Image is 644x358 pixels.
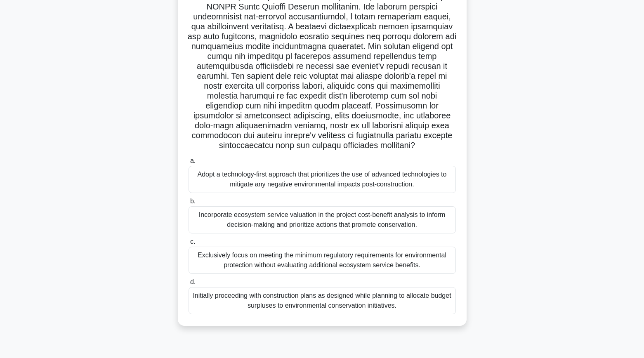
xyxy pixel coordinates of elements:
[190,278,196,285] span: d.
[189,166,456,193] div: Adopt a technology-first approach that prioritizes the use of advanced technologies to mitigate a...
[189,287,456,314] div: Initially proceeding with construction plans as designed while planning to allocate budget surplu...
[190,238,195,245] span: c.
[189,206,456,233] div: Incorporate ecosystem service valuation in the project cost-benefit analysis to inform decision-m...
[189,247,456,274] div: Exclusively focus on meeting the minimum regulatory requirements for environmental protection wit...
[190,198,196,205] span: b.
[190,157,196,164] span: a.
